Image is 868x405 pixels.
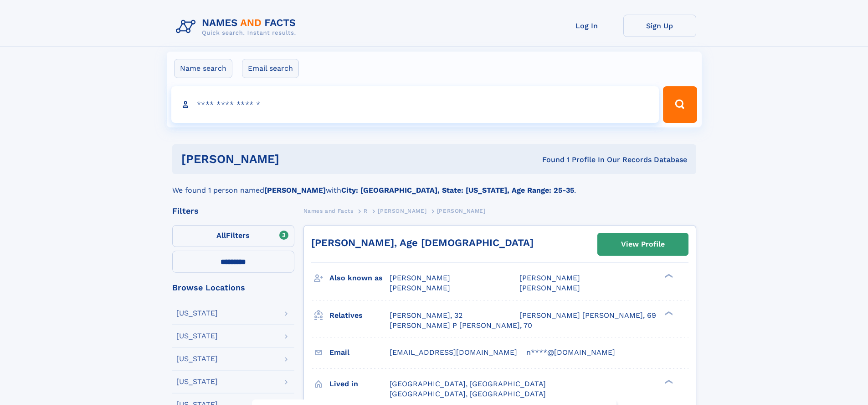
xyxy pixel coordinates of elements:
[329,308,390,323] h3: Relatives
[621,234,665,255] div: View Profile
[663,379,673,384] div: ❯
[364,205,368,216] a: R
[176,378,218,385] div: [US_STATE]
[181,153,411,165] h1: [PERSON_NAME]
[172,225,294,247] label: Filters
[550,15,623,37] a: Log In
[172,15,303,39] img: Logo Names and Facts
[411,155,687,165] div: Found 1 Profile In Our Records Database
[329,345,390,360] h3: Email
[172,174,696,196] div: We found 1 person named with .
[663,310,673,316] div: ❯
[663,86,697,123] button: Search Button
[329,376,390,392] h3: Lived in
[623,15,696,37] a: Sign Up
[172,207,294,215] div: Filters
[519,274,580,282] span: [PERSON_NAME]
[172,284,294,292] div: Browse Locations
[519,310,656,321] a: [PERSON_NAME] [PERSON_NAME], 69
[598,233,688,255] a: View Profile
[303,205,354,216] a: Names and Facts
[176,332,218,340] div: [US_STATE]
[378,205,426,216] a: [PERSON_NAME]
[242,59,299,78] label: Email search
[329,270,390,286] h3: Also known as
[390,348,517,357] span: [EMAIL_ADDRESS][DOMAIN_NAME]
[341,186,574,195] b: City: [GEOGRAPHIC_DATA], State: [US_STATE], Age Range: 25-35
[390,310,462,321] a: [PERSON_NAME], 32
[171,86,659,123] input: search input
[390,284,450,292] span: [PERSON_NAME]
[390,389,546,398] span: [GEOGRAPHIC_DATA], [GEOGRAPHIC_DATA]
[176,310,218,317] div: [US_STATE]
[519,284,580,292] span: [PERSON_NAME]
[390,321,532,331] a: [PERSON_NAME] P [PERSON_NAME], 70
[176,355,218,363] div: [US_STATE]
[437,208,486,214] span: [PERSON_NAME]
[364,208,368,214] span: R
[390,274,450,282] span: [PERSON_NAME]
[390,379,546,388] span: [GEOGRAPHIC_DATA], [GEOGRAPHIC_DATA]
[311,237,534,248] a: [PERSON_NAME], Age [DEMOGRAPHIC_DATA]
[378,208,426,214] span: [PERSON_NAME]
[216,231,226,240] span: All
[174,59,232,78] label: Name search
[264,186,326,195] b: [PERSON_NAME]
[663,273,673,279] div: ❯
